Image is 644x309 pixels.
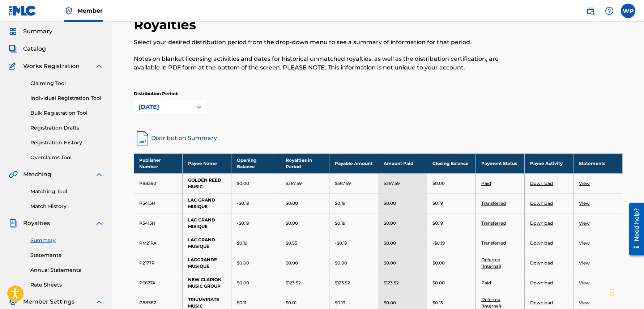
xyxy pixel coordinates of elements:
[530,260,553,266] a: Download
[384,260,396,266] p: $0.00
[9,62,18,71] img: Works Registration
[481,181,491,186] a: Paid
[280,153,329,173] th: Royalties in Period
[427,153,475,173] th: Closing Balance
[579,280,590,285] a: View
[335,200,345,207] p: $0.19
[231,153,280,173] th: Opening Balance
[432,200,443,207] p: $0.19
[237,240,247,246] p: $0.19
[237,280,249,286] p: $0.00
[384,300,396,306] p: $0.00
[134,55,510,72] p: Notes on blanket licensing activities and dates for historical unmatched royalties, as well as th...
[530,240,553,246] a: Download
[23,297,74,306] span: Member Settings
[138,103,188,111] div: [DATE]
[579,300,590,305] a: View
[432,260,445,266] p: $0.00
[30,237,103,244] a: Summary
[134,193,183,213] td: P5415H
[30,281,103,289] a: Rate Sheets
[9,170,18,179] img: Matching
[579,200,590,206] a: View
[64,7,73,15] img: Top Rightsholder
[602,4,617,18] div: Help
[9,5,37,16] img: MLC Logo
[621,4,635,18] div: User Menu
[134,130,623,147] a: Distribution Summary
[384,240,396,246] p: $0.00
[481,257,501,269] a: Deferred (Internal)
[95,297,103,306] img: expand
[525,153,573,173] th: Payee Activity
[30,124,103,132] a: Registration Drafts
[475,153,524,173] th: Payment Status
[23,170,51,179] span: Matching
[95,170,103,179] img: expand
[286,300,297,306] p: $0.01
[610,282,614,303] div: Drag
[134,253,183,273] td: P2177R
[586,7,595,15] img: search
[183,253,231,273] td: LACGRANDE MUSIQUE
[183,153,231,173] th: Payee Name
[134,17,200,33] h2: Royalties
[432,240,445,246] p: -$0.19
[30,80,103,87] a: Claiming Tool
[481,220,506,226] a: Transferred
[481,200,506,206] a: Transferred
[335,280,350,286] p: $123.52
[608,274,644,309] iframe: Chat Widget
[237,200,249,207] p: -$0.19
[579,220,590,226] a: View
[335,240,347,246] p: -$0.19
[9,297,17,306] img: Member Settings
[286,200,298,207] p: $0.00
[30,154,103,161] a: Overclaims Tool
[23,62,80,71] span: Works Registration
[481,280,491,285] a: Paid
[530,200,553,206] a: Download
[384,180,400,187] p: $367.59
[30,188,103,195] a: Matching Tool
[378,153,427,173] th: Amount Paid
[583,4,598,18] a: Public Search
[9,45,46,53] a: CatalogCatalog
[335,220,345,227] p: $0.19
[30,109,103,117] a: Bulk Registration Tool
[9,45,17,53] img: Catalog
[481,297,501,309] a: Deferred (Internal)
[432,180,445,187] p: $0.00
[30,266,103,274] a: Annual Statements
[134,130,151,147] img: distribution-summary-pdf
[183,273,231,293] td: NEW CLARION MUSIC GROUP
[30,94,103,102] a: Individual Registration Tool
[384,280,399,286] p: $123.52
[183,173,231,193] td: GOLDEN REED MUSIC
[237,300,246,306] p: $0.11
[530,181,553,186] a: Download
[183,233,231,253] td: LAC GRAND MUSIQUE
[9,219,17,228] img: Royalties
[183,213,231,233] td: LAC GRAND MISIQUE
[579,260,590,266] a: View
[23,45,46,53] span: Catalog
[134,38,510,47] p: Select your desired distribution period from the drop-down menu to see a summary of information f...
[30,139,103,147] a: Registration History
[286,220,298,227] p: $0.00
[384,200,396,207] p: $0.00
[286,280,301,286] p: $123.52
[384,220,396,227] p: $0.00
[23,27,52,36] span: Summary
[624,199,644,259] iframe: Resource Center
[134,233,183,253] td: PM21PA
[573,153,622,173] th: Statements
[335,300,345,306] p: $0.13
[286,180,302,187] p: $367.59
[286,240,297,246] p: $0.55
[183,193,231,213] td: LAC GRAND MISIQUE
[237,180,249,187] p: $0.00
[530,220,553,226] a: Download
